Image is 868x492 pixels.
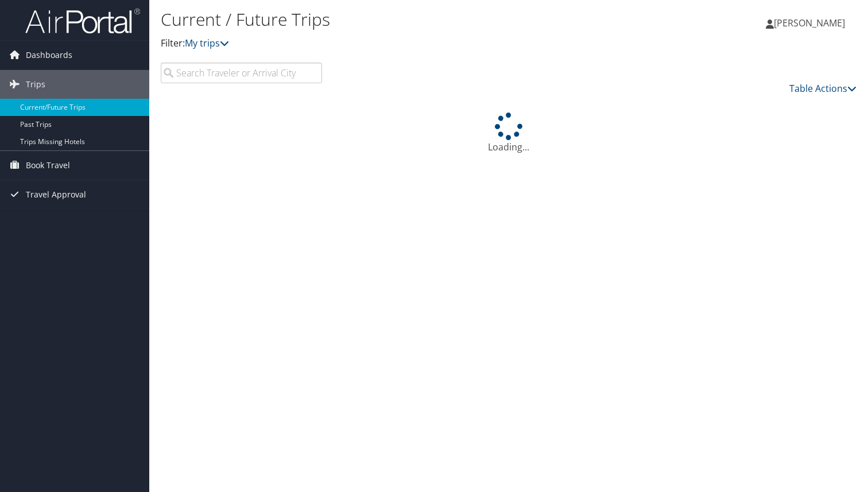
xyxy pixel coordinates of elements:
a: Table Actions [789,82,857,95]
p: Filter: [161,36,625,51]
h1: Current / Future Trips [161,7,625,32]
span: Trips [26,70,45,99]
a: My trips [185,37,229,49]
span: Travel Approval [26,180,86,209]
div: Loading... [161,113,857,154]
span: [PERSON_NAME] [774,17,845,29]
input: Search Traveler or Arrival City [161,63,322,83]
img: airportal-logo.png [25,7,140,34]
span: Book Travel [26,151,70,180]
span: Dashboards [26,41,72,69]
a: [PERSON_NAME] [766,6,857,40]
